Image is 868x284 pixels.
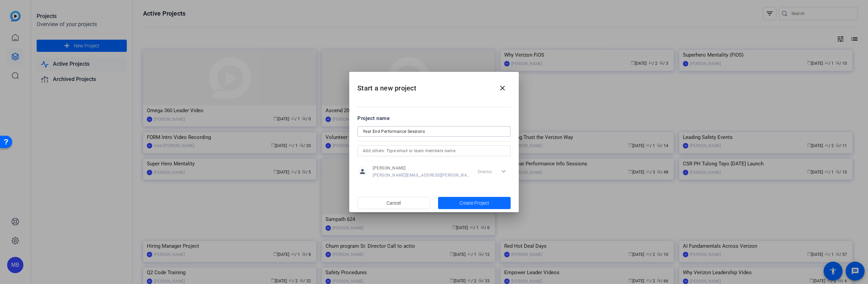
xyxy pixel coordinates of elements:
span: [PERSON_NAME][EMAIL_ADDRESS][PERSON_NAME][DOMAIN_NAME] [373,173,470,178]
button: Cancel [357,197,430,209]
button: Create Project [438,197,511,209]
span: Create Project [459,200,489,207]
input: Add others: Type email or team members name [363,147,505,155]
span: Cancel [387,197,401,209]
mat-icon: person [357,166,368,177]
span: [PERSON_NAME] [373,165,470,171]
h2: Start a new project [349,72,519,99]
div: Project name [357,115,511,122]
input: Enter Project Name [363,127,505,136]
mat-icon: close [498,84,507,92]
